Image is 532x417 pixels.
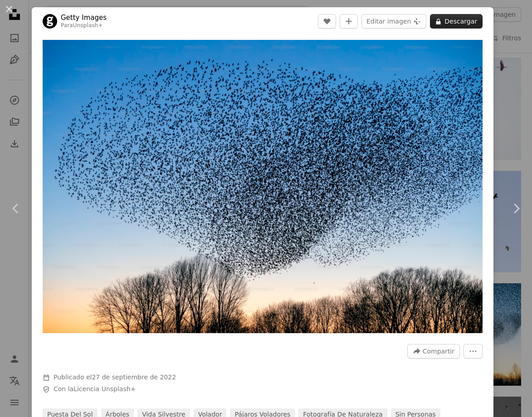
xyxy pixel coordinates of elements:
a: Unsplash+ [73,22,103,29]
img: Ve al perfil de Getty Images [43,14,57,29]
time: 27 de septiembre de 2022, 12:41:22 GMT-5 [92,373,176,381]
button: Editar imagen [361,14,426,29]
button: Ampliar en esta imagen [43,40,483,333]
a: Licencia Unsplash+ [73,385,136,393]
div: Para [61,22,107,29]
button: Me gusta [318,14,336,29]
a: Getty Images [61,13,107,22]
button: Descargar [430,14,483,29]
span: Compartir [423,344,454,358]
button: Añade a la colección [340,14,358,29]
button: Compartir esta imagen [407,344,460,359]
a: Siguiente [500,165,532,252]
span: Publicado el [54,373,176,381]
button: Más acciones [464,344,483,359]
img: Hermosa gran bandada de estorninos (Sturnus vulgaris), Geldermalsen en los Países Bajos. Durante ... [43,40,483,333]
span: Con la [54,385,136,394]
